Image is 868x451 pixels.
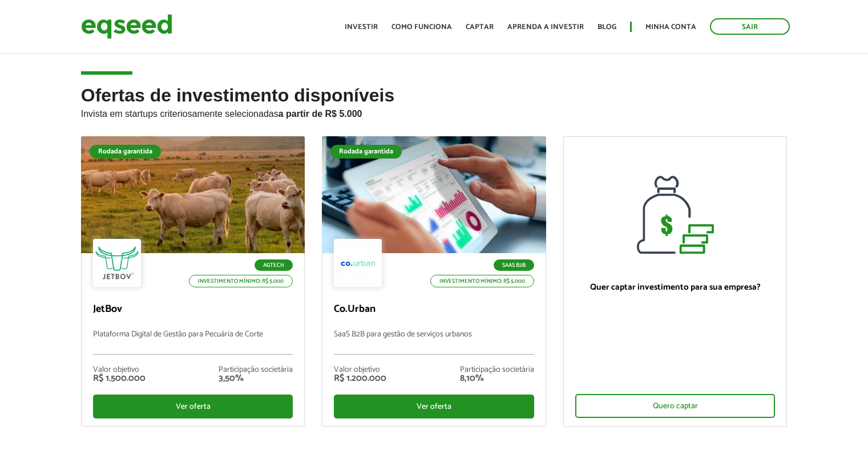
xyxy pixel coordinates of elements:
[189,275,293,287] p: Investimento mínimo: R$ 5.000
[334,303,534,316] p: Co.Urban
[93,303,293,316] p: JetBov
[90,145,161,159] div: Rodada garantida
[575,394,776,418] div: Quero captar
[278,109,362,119] strong: a partir de R$ 5.000
[93,395,293,419] div: Ver oferta
[81,11,172,42] img: EqSeed
[460,366,534,374] div: Participação societária
[322,136,546,426] a: Rodada garantida SaaS B2B Investimento mínimo: R$ 5.000 Co.Urban SaaS B2B para gestão de serviços...
[710,18,790,35] a: Sair
[93,374,146,383] div: R$ 1.500.000
[430,275,534,287] p: Investimento mínimo: R$ 5.000
[255,259,293,271] p: Agtech
[345,23,378,31] a: Investir
[334,330,534,355] p: SaaS B2B para gestão de serviços urbanos
[334,395,534,419] div: Ver oferta
[460,374,534,383] div: 8,10%
[391,23,452,31] a: Como funciona
[81,105,788,119] p: Invista em startups criteriosamente selecionadas
[81,136,305,426] a: Rodada garantida Agtech Investimento mínimo: R$ 5.000 JetBov Plataforma Digital de Gestão para Pe...
[597,23,616,31] a: Blog
[507,23,584,31] a: Aprenda a investir
[334,374,386,383] div: R$ 1.200.000
[334,366,386,374] div: Valor objetivo
[219,366,293,374] div: Participação societária
[219,374,293,383] div: 3,50%
[81,86,788,136] h2: Ofertas de investimento disponíveis
[494,259,534,271] p: SaaS B2B
[330,145,402,159] div: Rodada garantida
[93,330,293,355] p: Plataforma Digital de Gestão para Pecuária de Corte
[575,282,776,292] p: Quer captar investimento para sua empresa?
[466,23,494,31] a: Captar
[93,366,146,374] div: Valor objetivo
[563,136,788,427] a: Quer captar investimento para sua empresa? Quero captar
[645,23,696,31] a: Minha conta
